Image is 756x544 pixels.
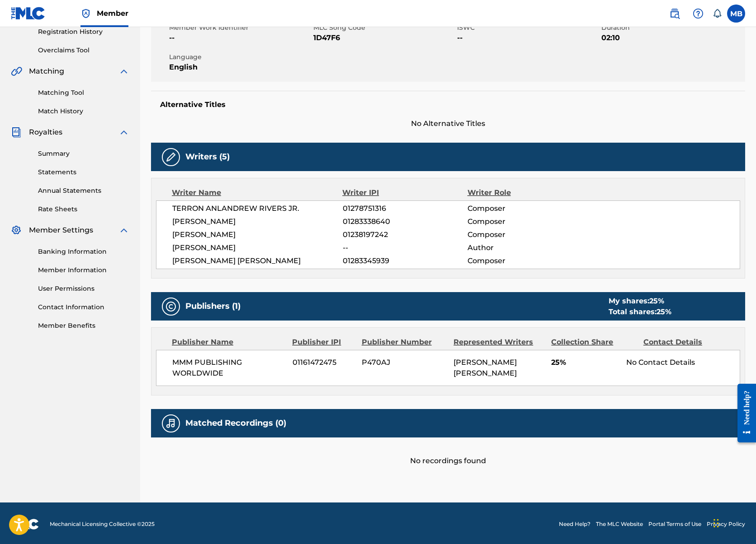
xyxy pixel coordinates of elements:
[727,5,745,23] div: User Menu
[343,242,468,253] span: --
[343,216,468,227] span: 01283338640
[454,358,517,377] span: [PERSON_NAME] [PERSON_NAME]
[165,301,176,312] img: Publishers
[468,203,581,214] span: Composer
[11,66,22,77] img: Matching
[457,33,599,43] span: --
[172,256,343,266] span: [PERSON_NAME] [PERSON_NAME]
[313,23,455,33] span: MLC Song Code
[38,107,129,116] a: Match History
[468,216,581,227] span: Composer
[711,501,756,544] iframe: Chat Widget
[596,520,643,528] a: The MLC Website
[172,187,342,198] div: Writer Name
[648,520,701,528] a: Portal Terms of Use
[454,337,544,348] div: Represented Writers
[172,216,343,227] span: [PERSON_NAME]
[293,357,355,368] span: 01161472475
[626,357,740,368] div: No Contact Details
[343,229,468,240] span: 01238197242
[343,256,468,266] span: 01283345939
[666,5,684,23] a: Public Search
[38,265,129,275] a: Member Information
[172,357,286,379] span: MMM PUBLISHING WORLDWIDE
[38,284,129,293] a: User Permissions
[185,301,241,312] h5: Publishers (1)
[169,62,311,73] span: English
[649,297,664,305] span: 25 %
[172,229,343,240] span: [PERSON_NAME]
[643,337,729,348] div: Contact Details
[38,186,129,195] a: Annual Statements
[362,337,447,348] div: Publisher Number
[11,7,46,20] img: MLC Logo
[551,357,619,368] span: 25%
[713,9,722,18] div: Notifications
[38,167,129,177] a: Statements
[609,307,671,317] div: Total shares:
[38,27,129,37] a: Registration History
[342,187,468,198] div: Writer IPI
[38,88,129,98] a: Matching Tool
[118,66,129,77] img: expand
[118,225,129,236] img: expand
[38,247,129,256] a: Banking Information
[468,187,581,198] div: Writer Role
[731,377,756,450] iframe: Resource Center
[169,52,311,62] span: Language
[669,8,680,19] img: search
[601,23,743,33] span: Duration
[457,23,599,33] span: ISWC
[38,46,129,55] a: Overclaims Tool
[11,127,22,138] img: Royalties
[693,8,704,19] img: help
[50,520,155,528] span: Mechanical Licensing Collective © 2025
[169,33,311,43] span: --
[38,149,129,158] a: Summary
[172,242,343,253] span: [PERSON_NAME]
[151,437,745,466] div: No recordings found
[292,337,354,348] div: Publisher IPI
[29,225,93,236] span: Member Settings
[689,5,707,23] div: Help
[11,225,22,236] img: Member Settings
[172,337,285,348] div: Publisher Name
[38,321,129,330] a: Member Benefits
[707,520,745,528] a: Privacy Policy
[185,152,230,162] h5: Writers (5)
[151,118,745,129] span: No Alternative Titles
[80,8,91,19] img: Top Rightsholder
[713,510,719,537] div: Drag
[38,205,129,214] a: Rate Sheets
[343,203,468,214] span: 01278751316
[468,229,581,240] span: Composer
[165,418,176,429] img: Matched Recordings
[29,127,62,138] span: Royalties
[97,8,128,19] span: Member
[551,337,637,348] div: Collection Share
[313,33,455,43] span: 1D47F6
[657,307,671,316] span: 25 %
[118,127,129,138] img: expand
[172,203,343,214] span: TERRON ANLANDREW RIVERS JR.
[601,33,743,43] span: 02:10
[468,256,581,266] span: Composer
[169,23,311,33] span: Member Work Identifier
[559,520,591,528] a: Need Help?
[29,66,64,77] span: Matching
[160,100,736,109] h5: Alternative Titles
[609,296,671,307] div: My shares:
[468,242,581,253] span: Author
[185,418,286,428] h5: Matched Recordings (0)
[165,152,176,163] img: Writers
[38,302,129,312] a: Contact Information
[362,357,447,368] span: P470AJ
